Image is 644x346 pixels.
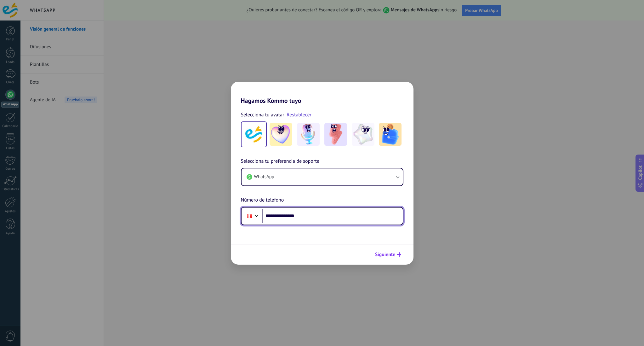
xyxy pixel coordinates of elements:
[241,111,284,119] span: Selecciona tu avatar
[241,196,284,204] span: Número de teléfono
[254,174,274,180] span: WhatsApp
[241,157,320,166] span: Selecciona tu preferencia de soporte
[324,123,347,146] img: -3.jpeg
[270,123,292,146] img: -1.jpeg
[297,123,320,146] img: -2.jpeg
[243,209,255,223] div: Peru: + 51
[287,112,311,118] a: Restablecer
[372,249,404,260] button: Siguiente
[375,252,396,257] span: Siguiente
[379,123,402,146] img: -5.jpeg
[352,123,374,146] img: -4.jpeg
[242,168,403,185] button: WhatsApp
[231,82,413,104] h2: Hagamos Kommo tuyo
